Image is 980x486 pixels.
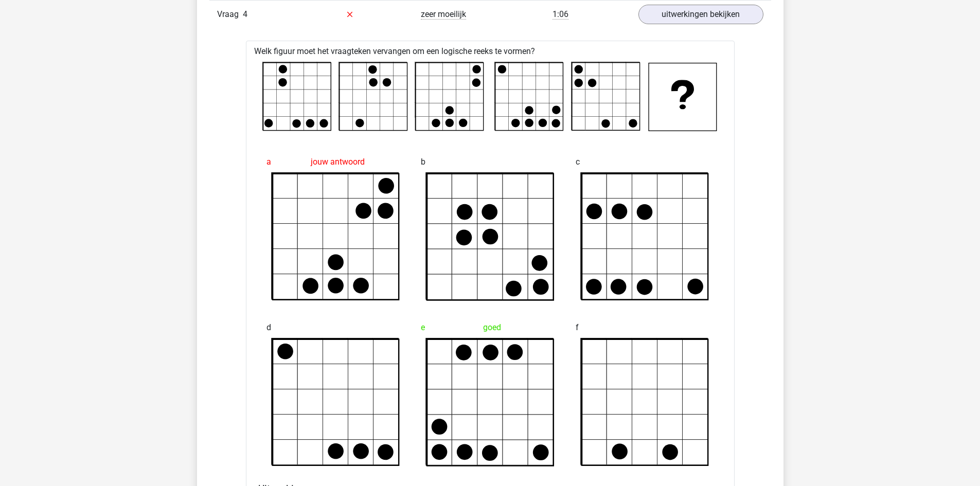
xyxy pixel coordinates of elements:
span: Vraag [217,8,243,21]
span: 4 [243,9,247,19]
span: a [266,152,271,172]
a: uitwerkingen bekijken [638,5,763,24]
span: f [576,317,579,338]
span: b [421,152,425,172]
span: 1:06 [553,9,568,20]
span: d [266,317,271,338]
div: goed [421,317,559,338]
span: zeer moeilijk [421,9,466,20]
span: c [576,152,580,172]
span: e [421,317,425,338]
div: jouw antwoord [266,152,405,172]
